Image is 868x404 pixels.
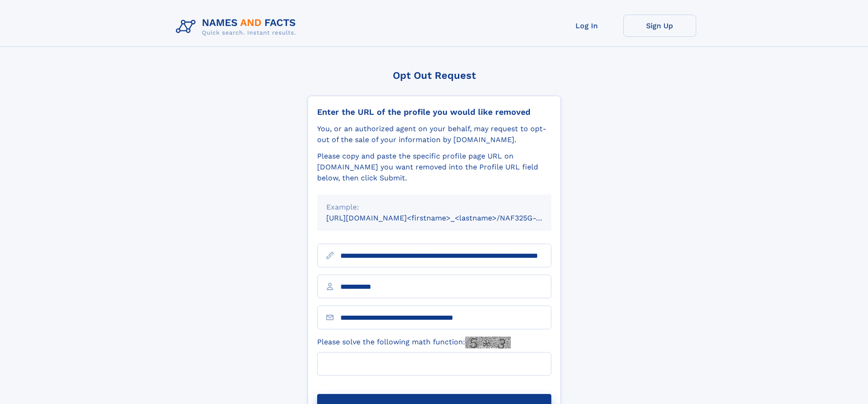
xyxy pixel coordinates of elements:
[317,107,551,117] div: Enter the URL of the profile you would like removed
[623,15,696,37] a: Sign Up
[326,214,569,222] small: [URL][DOMAIN_NAME]<firstname>_<lastname>/NAF325G-xxxxxxxx
[317,123,551,145] div: You, or an authorized agent on your behalf, may request to opt-out of the sale of your informatio...
[317,337,511,348] label: Please solve the following math function:
[308,70,561,81] div: Opt Out Request
[326,202,542,213] div: Example:
[550,15,623,37] a: Log In
[172,15,303,39] img: Logo Names and Facts
[317,151,551,184] div: Please copy and paste the specific profile page URL on [DOMAIN_NAME] you want removed into the Pr...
